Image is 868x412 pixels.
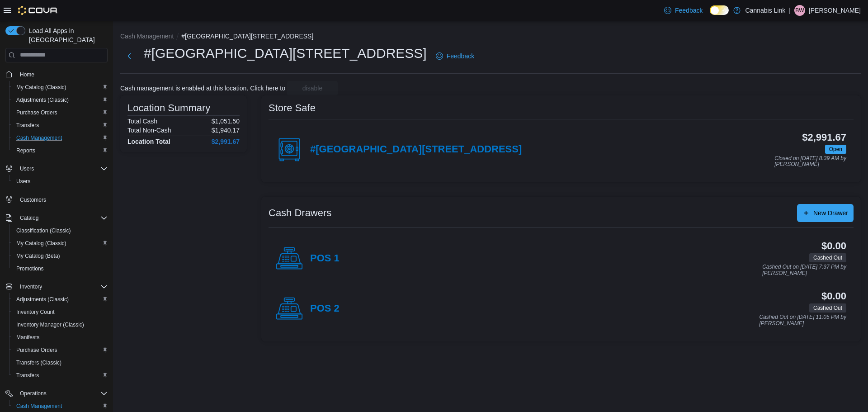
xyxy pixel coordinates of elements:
span: Transfers [13,370,108,381]
span: Users [20,165,34,172]
span: Adjustments (Classic) [13,294,108,305]
button: Users [16,163,38,174]
h6: Total Cash [127,118,157,125]
span: Cashed Out [813,254,842,262]
span: Purchase Orders [16,109,57,116]
span: Transfers (Classic) [13,357,108,368]
button: Adjustments (Classic) [9,293,111,306]
h3: Cash Drawers [269,208,331,218]
button: Transfers [9,119,111,132]
span: Transfers [16,372,39,379]
span: Cashed Out [813,304,842,312]
button: Operations [2,387,111,400]
h4: #[GEOGRAPHIC_DATA][STREET_ADDRESS] [310,144,522,156]
a: Reports [13,145,39,156]
a: My Catalog (Classic) [13,238,70,249]
h3: $0.00 [821,241,846,251]
button: New Drawer [797,204,854,222]
input: Dark Mode [710,5,729,15]
a: Classification (Classic) [13,225,75,236]
span: Adjustments (Classic) [16,96,69,104]
span: Catalog [16,213,108,223]
span: Purchase Orders [16,346,57,354]
a: Promotions [13,263,47,274]
span: Classification (Classic) [16,227,71,234]
h4: $2,991.67 [212,138,240,145]
span: Promotions [13,263,108,274]
button: Operations [16,388,50,399]
button: Adjustments (Classic) [9,94,111,106]
span: Operations [16,388,108,399]
span: Customers [16,194,108,205]
button: My Catalog (Classic) [9,237,111,250]
span: Inventory Manager (Classic) [13,319,108,330]
a: Customers [16,194,50,205]
button: Reports [9,144,111,157]
span: My Catalog (Beta) [13,251,108,261]
p: $1,051.50 [212,118,240,125]
button: Transfers (Classic) [9,356,111,369]
span: Home [16,69,108,80]
h4: POS 2 [310,303,340,315]
span: Cashed Out [809,303,846,313]
span: Catalog [20,214,38,222]
div: Braedan Watson [794,5,805,16]
span: My Catalog (Beta) [16,252,60,260]
h1: #[GEOGRAPHIC_DATA][STREET_ADDRESS] [144,44,427,62]
span: Manifests [16,334,39,341]
span: Load All Apps in [GEOGRAPHIC_DATA] [25,26,108,44]
a: Cash Management [13,401,66,412]
a: My Catalog (Beta) [13,251,64,261]
span: Cash Management [13,401,108,412]
button: Inventory [2,280,111,293]
span: Reports [13,145,108,156]
span: Transfers [13,120,108,131]
h3: Store Safe [269,103,316,114]
span: Adjustments (Classic) [16,296,69,303]
a: Purchase Orders [13,107,61,118]
a: Purchase Orders [13,345,61,355]
span: Open [825,145,846,154]
h6: Total Non-Cash [127,127,171,134]
span: Purchase Orders [13,345,108,355]
span: Transfers [16,122,39,129]
button: Purchase Orders [9,106,111,119]
button: Home [2,68,111,81]
p: Closed on [DATE] 8:39 AM by [PERSON_NAME] [774,156,846,168]
span: Promotions [16,265,44,272]
button: Promotions [9,262,111,275]
a: My Catalog (Classic) [13,82,70,93]
span: Adjustments (Classic) [13,95,108,105]
button: My Catalog (Classic) [9,81,111,94]
span: Feedback [447,52,474,61]
button: Catalog [16,213,42,223]
span: Inventory Count [16,308,55,316]
a: Transfers [13,120,42,131]
a: Inventory Manager (Classic) [13,319,88,330]
span: My Catalog (Classic) [16,240,66,247]
span: New Drawer [813,208,848,218]
button: Cash Management [120,33,174,40]
span: Open [829,145,842,153]
p: Cashed Out on [DATE] 7:37 PM by [PERSON_NAME] [762,264,846,276]
span: My Catalog (Classic) [13,238,108,249]
span: Manifests [13,332,108,343]
p: $1,940.17 [212,127,240,134]
img: Cova [18,6,58,15]
span: Cashed Out [809,253,846,262]
span: Transfers (Classic) [16,359,61,366]
button: Transfers [9,369,111,382]
button: Users [9,175,111,188]
p: | [789,5,791,16]
h3: $2,991.67 [802,132,846,143]
button: Next [120,47,138,65]
a: Transfers (Classic) [13,357,65,368]
button: Cash Management [9,132,111,144]
h3: Location Summary [127,103,210,114]
span: Home [20,71,34,78]
span: Purchase Orders [13,107,108,118]
span: Feedback [675,6,703,15]
span: Operations [20,390,47,397]
button: Catalog [2,212,111,224]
